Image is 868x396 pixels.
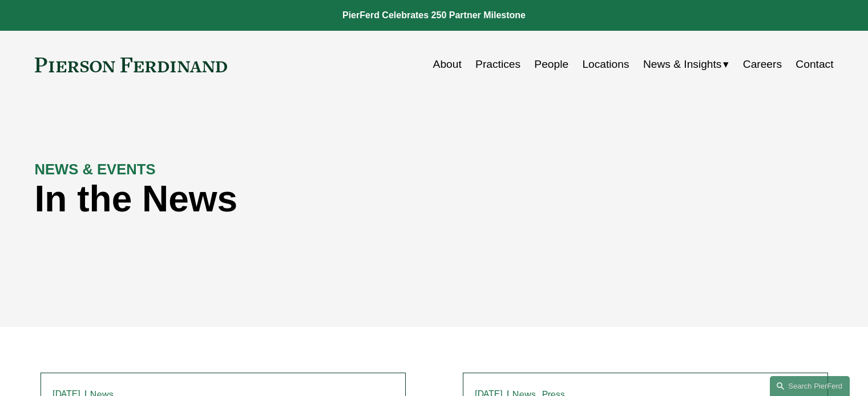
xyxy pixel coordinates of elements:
[475,54,520,75] a: Practices
[534,54,568,75] a: People
[35,161,156,177] strong: NEWS & EVENTS
[743,54,782,75] a: Careers
[35,178,634,220] h1: In the News
[643,55,722,75] span: News & Insights
[433,54,462,75] a: About
[643,54,729,75] a: folder dropdown
[770,376,850,396] a: Search this site
[582,54,629,75] a: Locations
[796,54,833,75] a: Contact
